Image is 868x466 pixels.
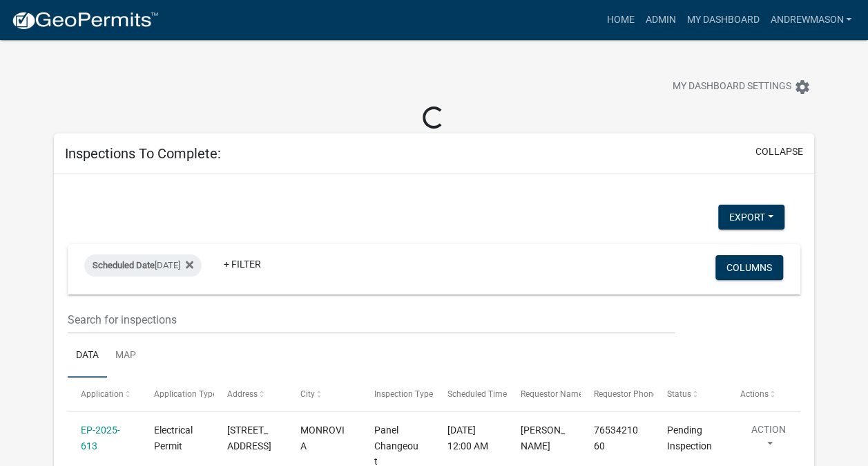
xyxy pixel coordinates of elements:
datatable-header-cell: Actions [727,378,800,411]
span: Scheduled Date [93,260,155,270]
span: Inspection Type [374,389,432,399]
i: settings [794,79,811,95]
button: My Dashboard Settingssettings [662,73,822,100]
span: Application [81,389,124,399]
datatable-header-cell: Status [654,378,727,411]
datatable-header-cell: Inspection Type [360,378,434,411]
datatable-header-cell: Application Type [141,378,214,411]
span: Pending Inspection [667,425,712,451]
datatable-header-cell: Scheduled Time [434,378,507,411]
button: collapse [755,145,803,159]
a: + Filter [213,252,272,277]
span: Application Type [154,389,217,399]
h5: Inspections To Complete: [65,145,221,162]
button: Export [718,205,784,230]
button: Action [740,422,797,457]
span: 7980 N BALTIMORE RD [227,425,271,451]
span: Actions [740,389,769,399]
a: Admin [639,7,681,33]
a: Data [68,334,107,378]
datatable-header-cell: City [287,378,360,411]
span: MONROVIA [300,425,345,451]
datatable-header-cell: Application [68,378,141,411]
div: [DATE] [84,254,202,277]
span: Electrical Permit [154,425,193,451]
span: 10/09/2025, 12:00 AM [447,425,488,451]
span: William Walls [521,425,565,451]
a: Home [601,7,639,33]
input: Search for inspections [68,306,675,334]
datatable-header-cell: Requestor Phone [581,378,654,411]
span: Requestor Name [521,389,583,399]
span: My Dashboard Settings [673,79,791,95]
datatable-header-cell: Requestor Name [507,378,580,411]
span: Scheduled Time [447,389,507,399]
a: AndrewMason [764,7,857,33]
a: My Dashboard [681,7,764,33]
a: Map [107,334,144,378]
datatable-header-cell: Address [214,378,287,411]
a: EP-2025-613 [81,425,120,451]
span: Requestor Phone [594,389,657,399]
span: Address [227,389,258,399]
span: City [300,389,315,399]
button: Columns [715,255,783,280]
span: Status [667,389,691,399]
span: 7653421060 [594,425,638,451]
